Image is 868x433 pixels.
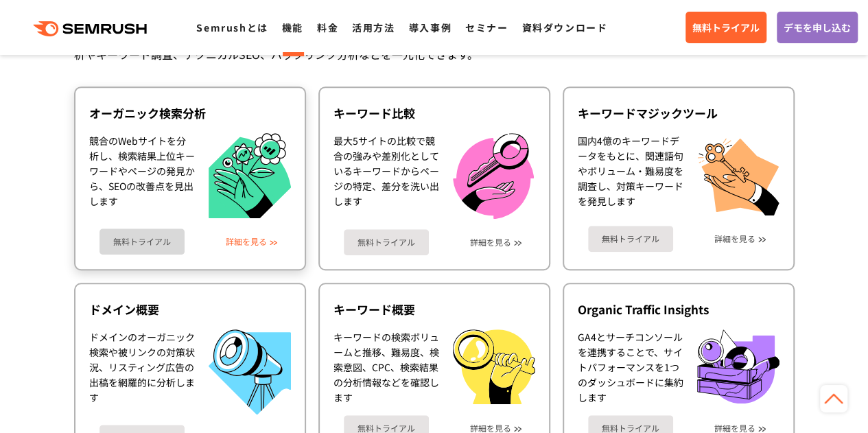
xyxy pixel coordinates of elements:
[777,12,858,43] a: デモを申し込む
[352,21,395,34] a: 活用方法
[453,329,535,404] img: キーワード概要
[209,329,291,414] img: ドメイン概要
[344,229,429,255] a: 無料トライアル
[578,133,683,215] div: 国内4億のキーワードデータをもとに、関連語句やボリューム・難易度を調査し、対策キーワードを発見します
[714,423,755,433] a: 詳細を見る
[697,329,779,403] img: Organic Traffic Insights
[685,12,766,43] a: 無料トライアル
[588,226,673,252] a: 無料トライアル
[697,133,779,215] img: キーワードマジックツール
[692,20,760,35] span: 無料トライアル
[89,105,291,121] div: オーガニック検索分析
[409,21,451,34] a: 導入事例
[209,133,291,219] img: オーガニック検索分析
[470,423,511,433] a: 詳細を見る
[89,329,195,414] div: ドメインのオーガニック検索や被リンクの対策状況、リスティング広告の出稿を網羅的に分析します
[578,105,779,121] div: キーワードマジックツール
[470,237,511,247] a: 詳細を見る
[333,133,439,219] div: 最大5サイトの比較で競合の強みや差別化としているキーワードからページの特定、差分を洗い出します
[99,229,185,255] a: 無料トライアル
[282,21,303,34] a: 機能
[333,105,535,121] div: キーワード比較
[89,301,291,318] div: ドメイン概要
[521,21,607,34] a: 資料ダウンロード
[453,133,534,219] img: キーワード比較
[333,301,535,318] div: キーワード概要
[578,301,779,318] div: Organic Traffic Insights
[714,234,755,244] a: 詳細を見る
[578,329,683,405] div: GA4とサーチコンソールを連携することで、サイトパフォーマンスを1つのダッシュボードに集約します
[196,21,268,34] a: Semrushとは
[333,329,439,405] div: キーワードの検索ボリュームと推移、難易度、検索意図、CPC、検索結果の分析情報などを確認します
[465,21,508,34] a: セミナー
[89,133,195,219] div: 競合のWebサイトを分析し、検索結果上位キーワードやページの発見から、SEOの改善点を見出します
[784,20,851,35] span: デモを申し込む
[226,237,267,246] a: 詳細を見る
[317,21,338,34] a: 料金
